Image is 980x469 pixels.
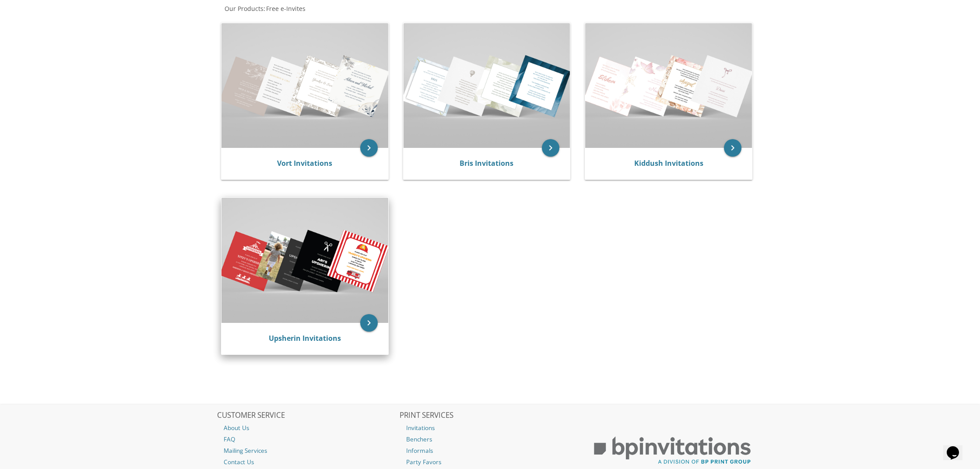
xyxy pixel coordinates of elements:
[217,456,398,468] a: Contact Us
[360,139,378,157] a: keyboard_arrow_right
[217,434,398,445] a: FAQ
[400,445,581,456] a: Informals
[400,422,581,434] a: Invitations
[360,314,378,332] a: keyboard_arrow_right
[585,23,752,148] img: Kiddush Invitations
[221,198,388,322] img: Upsherin Invitations
[724,139,741,157] a: keyboard_arrow_right
[277,158,332,168] a: Vort Invitations
[217,4,490,13] div: :
[404,23,570,148] img: Bris Invitations
[943,434,971,460] iframe: chat widget
[217,422,398,434] a: About Us
[400,456,581,468] a: Party Favors
[269,333,341,343] a: Upsherin Invitations
[460,158,513,168] a: Bris Invitations
[400,434,581,445] a: Benchers
[224,4,263,13] a: Our Products
[217,445,398,456] a: Mailing Services
[634,158,703,168] a: Kiddush Invitations
[400,411,581,420] h2: PRINT SERVICES
[221,23,388,148] img: Vort Invitations
[265,4,306,13] a: Free e-Invites
[542,139,559,157] a: keyboard_arrow_right
[266,4,306,13] span: Free e-Invites
[217,411,398,420] h2: CUSTOMER SERVICE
